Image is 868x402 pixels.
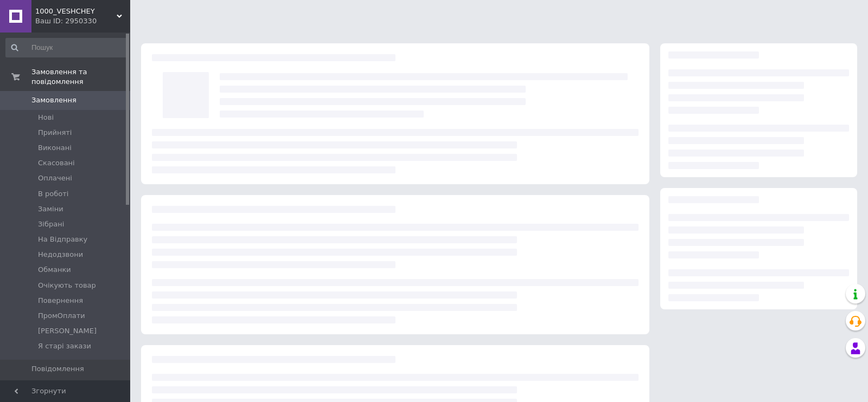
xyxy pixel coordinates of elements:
[38,326,97,336] span: [PERSON_NAME]
[38,265,71,275] span: Обманки
[38,113,54,122] span: Нові
[38,235,87,244] span: На Відправку
[31,95,76,105] span: Замовлення
[38,281,96,290] span: Очікують товар
[38,128,72,138] span: Прийняті
[38,189,68,199] span: В роботі
[38,250,83,260] span: Недодзвони
[38,173,72,183] span: Оплачені
[31,364,84,374] span: Повідомлення
[38,296,83,306] span: Повернення
[38,341,91,351] span: Я старі закази
[38,143,72,153] span: Виконані
[38,311,85,321] span: ПромОплати
[35,16,130,26] div: Ваш ID: 2950330
[5,38,128,57] input: Пошук
[31,67,130,87] span: Замовлення та повідомлення
[35,7,117,16] span: 1000_VESHCHEY
[38,204,63,214] span: Заміни
[38,158,75,168] span: Скасовані
[38,219,64,229] span: Зібрані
